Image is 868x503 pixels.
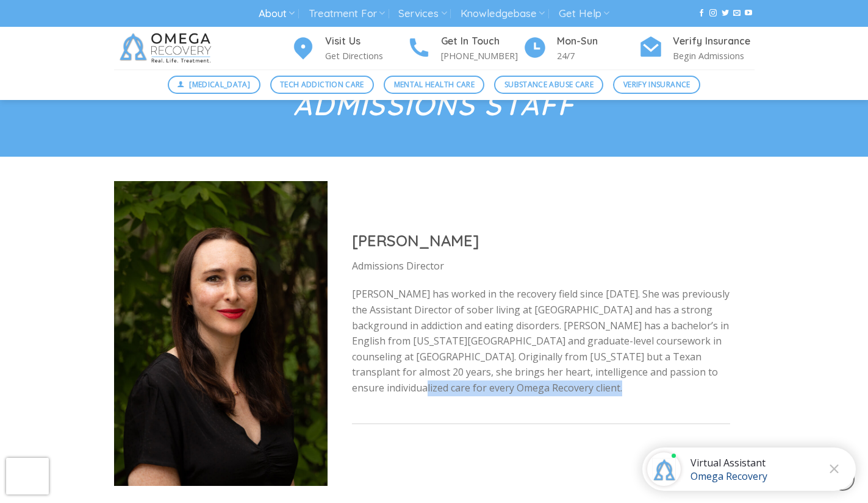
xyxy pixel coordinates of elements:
[407,34,523,63] a: Get In Touch [PHONE_NUMBER]
[352,259,730,274] p: Admissions Director
[441,34,523,49] h4: Get In Touch
[114,27,221,70] img: Omega Recovery
[722,9,729,18] a: Follow on Twitter
[352,230,730,251] h2: [PERSON_NAME]
[623,79,690,90] span: Verify Insurance
[698,9,705,18] a: Follow on Facebook
[673,49,755,63] p: Begin Admissions
[259,2,295,25] a: About
[557,49,639,63] p: 24/7
[270,76,375,94] a: Tech Addiction Care
[494,76,603,94] a: Substance Abuse Care
[168,76,260,94] a: [MEDICAL_DATA]
[613,76,700,94] a: Verify Insurance
[461,2,545,25] a: Knowledgebase
[733,9,741,18] a: Send us an email
[325,49,407,63] p: Get Directions
[398,2,447,25] a: Services
[293,87,575,123] em: Admissions Staff
[441,49,523,63] p: [PHONE_NUMBER]
[639,34,755,63] a: Verify Insurance Begin Admissions
[557,34,639,49] h4: Mon-Sun
[309,2,385,25] a: Treatment For
[745,9,752,18] a: Follow on YouTube
[559,2,609,25] a: Get Help
[384,76,484,94] a: Mental Health Care
[709,9,717,18] a: Follow on Instagram
[291,34,407,63] a: Visit Us Get Directions
[394,79,475,90] span: Mental Health Care
[325,34,407,49] h4: Visit Us
[504,79,594,90] span: Substance Abuse Care
[280,79,364,90] span: Tech Addiction Care
[189,79,250,90] span: [MEDICAL_DATA]
[673,34,755,49] h4: Verify Insurance
[352,287,730,396] p: [PERSON_NAME] has worked in the recovery field since [DATE]. She was previously the Assistant Dir...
